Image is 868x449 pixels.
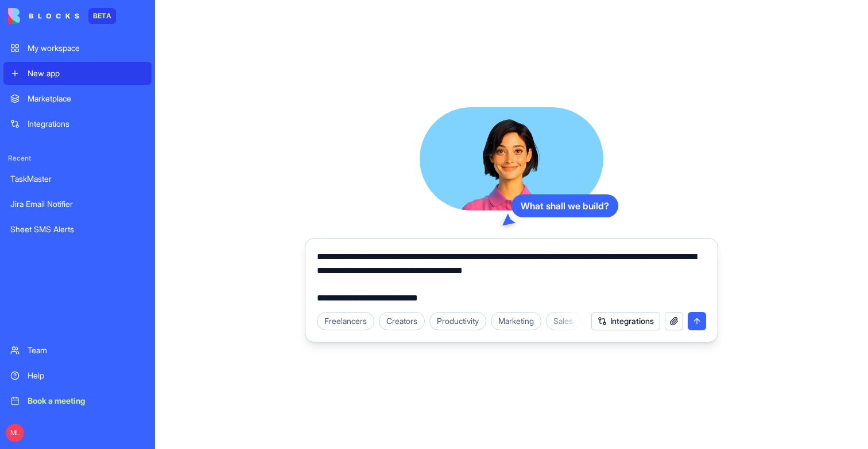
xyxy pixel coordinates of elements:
div: Marketplace [28,93,145,104]
a: Integrations [3,112,152,135]
a: Team [3,339,152,362]
a: Help [3,364,152,387]
a: Book a meeting [3,389,152,412]
div: Jira Email Notifier [10,198,145,210]
div: Productivity [429,312,486,330]
div: Book a meeting [28,395,145,407]
a: Marketplace [3,87,152,110]
div: What shall we build? [511,194,618,217]
img: logo [8,8,79,24]
div: New app [28,68,145,79]
div: Sheet SMS Alerts [10,224,145,235]
button: Integrations [591,312,660,330]
div: BETA [88,8,116,24]
div: Integrations [28,118,145,130]
a: New app [3,62,152,85]
div: Creators [379,312,425,330]
a: My workspace [3,37,152,60]
span: Recent [3,154,152,163]
span: ML [6,424,24,442]
div: Freelancers [317,312,374,330]
div: Sales [546,312,580,330]
div: Help [28,370,145,381]
div: TaskMaster [10,173,145,185]
a: TaskMaster [3,167,152,190]
a: Sheet SMS Alerts [3,218,152,241]
a: Jira Email Notifier [3,193,152,216]
div: Team [28,345,145,356]
div: Marketing [491,312,541,330]
div: My workspace [28,42,145,54]
a: BETA [8,8,116,24]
